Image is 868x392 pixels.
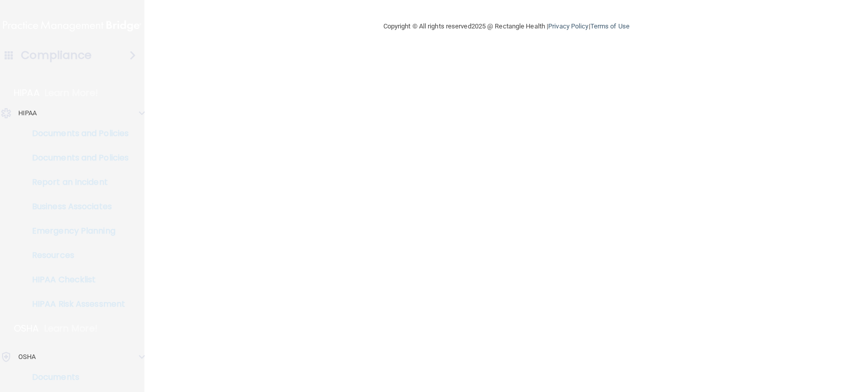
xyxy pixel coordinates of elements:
p: HIPAA [18,107,37,119]
a: Terms of Use [590,22,630,30]
p: Emergency Planning [7,226,145,236]
p: Business Associates [7,202,145,212]
p: HIPAA Checklist [7,275,145,285]
p: OSHA [14,322,39,335]
p: HIPAA Risk Assessment [7,299,145,309]
img: PMB logo [3,16,141,36]
p: Report an Incident [7,177,145,187]
p: Documents [7,372,145,382]
p: Documents and Policies [7,153,145,163]
div: Copyright © All rights reserved 2025 @ Rectangle Health | | [321,10,692,43]
p: OSHA [18,351,36,363]
p: Documents and Policies [7,128,145,139]
h4: Compliance [21,48,92,62]
p: Resources [7,250,145,260]
p: Learn More! [44,322,98,335]
p: Learn More! [45,87,99,99]
a: Privacy Policy [548,22,588,30]
p: HIPAA [14,87,40,99]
